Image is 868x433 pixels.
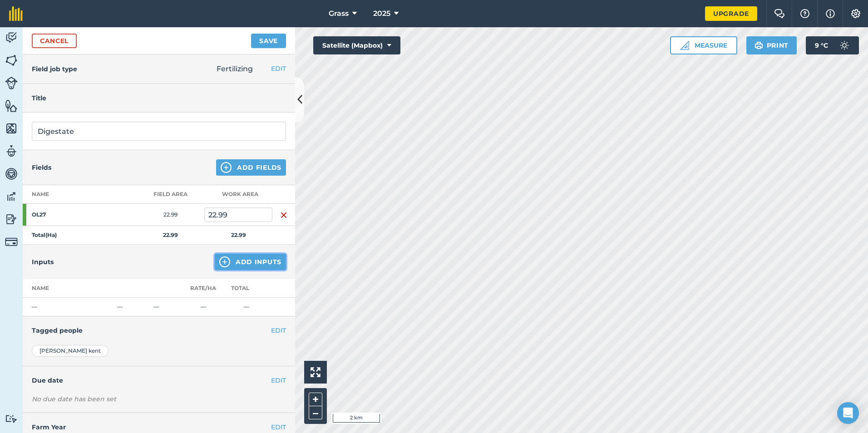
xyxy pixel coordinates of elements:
[837,402,859,424] div: Open Intercom Messenger
[271,64,286,74] button: EDIT
[220,298,272,316] td: —
[5,99,18,113] img: svg+xml;base64,PHN2ZyB4bWxucz0iaHR0cDovL3d3dy53My5vcmcvMjAwMC9zdmciIHdpZHRoPSI1NiIgaGVpZ2h0PSI2MC...
[835,36,853,54] img: svg+xml;base64,PD94bWwgdmVyc2lvbj0iMS4wIiBlbmNvZGluZz0idXRmLTgiPz4KPCEtLSBHZW5lcmF0b3I6IEFkb2JlIE...
[755,40,763,51] img: svg+xml;base64,PHN2ZyB4bWxucz0iaHR0cDovL3d3dy53My5vcmcvMjAwMC9zdmciIHdpZHRoPSIxOSIgaGVpZ2h0PSIyNC...
[815,36,828,54] span: 9 ° C
[113,298,150,316] td: —
[680,41,689,50] img: Ruler icon
[32,422,286,432] h4: Farm Year
[5,190,18,203] img: svg+xml;base64,PD94bWwgdmVyc2lvbj0iMS4wIiBlbmNvZGluZz0idXRmLTgiPz4KPCEtLSBHZW5lcmF0b3I6IEFkb2JlIE...
[705,6,757,21] a: Upgrade
[32,211,103,218] strong: OL27
[204,185,272,204] th: Work area
[23,185,136,204] th: Name
[32,345,108,357] div: [PERSON_NAME] kent
[219,256,230,267] img: svg+xml;base64,PHN2ZyB4bWxucz0iaHR0cDovL3d3dy53My5vcmcvMjAwMC9zdmciIHdpZHRoPSIxNCIgaGVpZ2h0PSIyNC...
[746,36,797,54] button: Print
[9,6,23,21] img: fieldmargin Logo
[220,279,272,298] th: Total
[309,393,322,406] button: +
[32,394,286,403] div: No due date has been set
[774,9,785,18] img: Two speech bubbles overlapping with the left bubble in the forefront
[373,8,390,19] span: 2025
[32,325,286,335] h4: Tagged people
[23,279,113,298] th: Name
[799,9,810,18] img: A question mark icon
[32,375,286,385] h4: Due date
[5,77,18,89] img: svg+xml;base64,PD94bWwgdmVyc2lvbj0iMS4wIiBlbmNvZGluZz0idXRmLTgiPz4KPCEtLSBHZW5lcmF0b3I6IEFkb2JlIE...
[826,8,835,19] img: svg+xml;base64,PHN2ZyB4bWxucz0iaHR0cDovL3d3dy53My5vcmcvMjAwMC9zdmciIHdpZHRoPSIxNyIgaGVpZ2h0PSIxNy...
[217,64,253,73] span: Fertilizing
[5,236,18,248] img: svg+xml;base64,PD94bWwgdmVyc2lvbj0iMS4wIiBlbmNvZGluZz0idXRmLTgiPz4KPCEtLSBHZW5lcmF0b3I6IEFkb2JlIE...
[5,31,18,44] img: svg+xml;base64,PD94bWwgdmVyc2lvbj0iMS4wIiBlbmNvZGluZz0idXRmLTgiPz4KPCEtLSBHZW5lcmF0b3I6IEFkb2JlIE...
[32,231,57,238] strong: Total ( Ha )
[271,325,286,335] button: EDIT
[5,54,18,67] img: svg+xml;base64,PHN2ZyB4bWxucz0iaHR0cDovL3d3dy53My5vcmcvMjAwMC9zdmciIHdpZHRoPSI1NiIgaGVpZ2h0PSI2MC...
[806,36,859,54] button: 9 °C
[150,298,186,316] td: —
[5,122,18,135] img: svg+xml;base64,PHN2ZyB4bWxucz0iaHR0cDovL3d3dy53My5vcmcvMjAwMC9zdmciIHdpZHRoPSI1NiIgaGVpZ2h0PSI2MC...
[221,162,232,173] img: svg+xml;base64,PHN2ZyB4bWxucz0iaHR0cDovL3d3dy53My5vcmcvMjAwMC9zdmciIHdpZHRoPSIxNCIgaGVpZ2h0PSIyNC...
[5,212,18,226] img: svg+xml;base64,PD94bWwgdmVyc2lvbj0iMS4wIiBlbmNvZGluZz0idXRmLTgiPz4KPCEtLSBHZW5lcmF0b3I6IEFkb2JlIE...
[163,231,178,238] strong: 22.99
[186,298,220,316] td: —
[215,254,286,270] button: Add Inputs
[271,375,286,385] button: EDIT
[32,64,77,74] h4: Field job type
[850,9,861,18] img: A cog icon
[313,36,400,54] button: Satellite (Mapbox)
[329,8,349,19] span: Grass
[136,204,204,226] td: 22.99
[216,159,286,176] button: Add Fields
[670,36,737,54] button: Measure
[32,122,286,141] input: What needs doing?
[186,279,220,298] th: Rate/ Ha
[271,422,286,432] button: EDIT
[23,298,113,316] td: —
[136,185,204,204] th: Field Area
[5,167,18,181] img: svg+xml;base64,PD94bWwgdmVyc2lvbj0iMS4wIiBlbmNvZGluZz0idXRmLTgiPz4KPCEtLSBHZW5lcmF0b3I6IEFkb2JlIE...
[231,231,246,238] strong: 22.99
[32,93,286,103] h4: Title
[311,367,321,377] img: Four arrows, one pointing top left, one top right, one bottom right and the last bottom left
[5,144,18,158] img: svg+xml;base64,PD94bWwgdmVyc2lvbj0iMS4wIiBlbmNvZGluZz0idXRmLTgiPz4KPCEtLSBHZW5lcmF0b3I6IEFkb2JlIE...
[32,162,51,172] h4: Fields
[5,414,18,423] img: svg+xml;base64,PD94bWwgdmVyc2lvbj0iMS4wIiBlbmNvZGluZz0idXRmLTgiPz4KPCEtLSBHZW5lcmF0b3I6IEFkb2JlIE...
[280,210,287,221] img: svg+xml;base64,PHN2ZyB4bWxucz0iaHR0cDovL3d3dy53My5vcmcvMjAwMC9zdmciIHdpZHRoPSIxNiIgaGVpZ2h0PSIyNC...
[32,257,54,267] h4: Inputs
[32,34,77,48] a: Cancel
[251,34,286,48] button: Save
[309,406,322,419] button: –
